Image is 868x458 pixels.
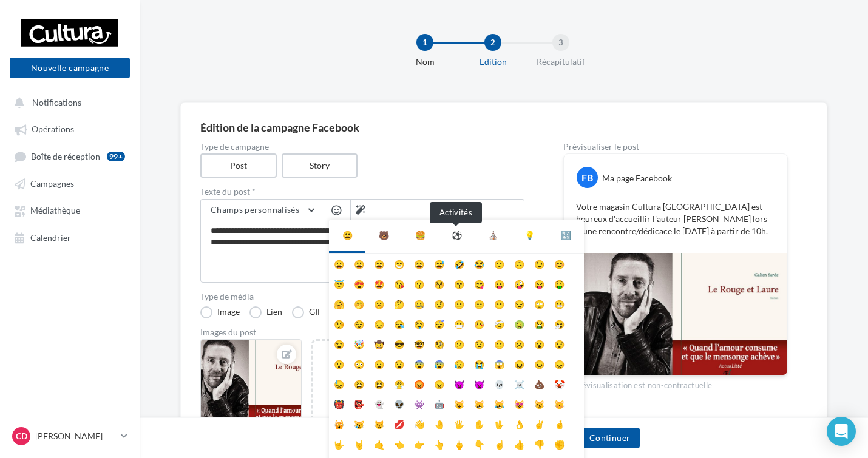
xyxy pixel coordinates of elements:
[429,314,449,334] li: 😴
[329,294,349,314] li: 🤗
[529,394,549,414] li: 😼
[416,34,433,51] div: 1
[200,122,807,133] div: Édition de la campagne Facebook
[329,434,349,454] li: 🤟
[489,354,509,374] li: 😱
[509,314,529,334] li: 🤢
[329,274,349,294] li: 😇
[16,430,27,442] span: CD
[529,414,549,434] li: ✌
[549,334,569,354] li: 😯
[7,226,132,248] a: Calendrier
[31,151,100,161] span: Boîte de réception
[200,143,524,151] label: Type de campagne
[7,145,132,167] a: Boîte de réception99+
[469,294,489,314] li: 😑
[509,414,529,434] li: 👌
[489,274,509,294] li: 😛
[329,314,349,334] li: 🤥
[429,254,449,274] li: 😅
[529,274,549,294] li: 😝
[389,274,409,294] li: 😘
[489,334,509,354] li: 🙁
[449,414,469,434] li: 🖐
[200,187,524,196] label: Texte du post *
[429,274,449,294] li: 😚
[529,434,549,454] li: 👎
[469,334,489,354] li: 😟
[30,206,80,216] span: Médiathèque
[369,434,389,454] li: 🤙
[529,354,549,374] li: 😣
[509,254,529,274] li: 🙃
[282,153,358,178] label: Story
[469,434,489,454] li: 👇
[489,314,509,334] li: 🤕
[329,414,349,434] li: 🙀
[389,334,409,354] li: 😎
[529,254,549,274] li: 😉
[7,91,127,113] button: Notifications
[563,143,788,151] div: Prévisualiser le post
[469,414,489,434] li: ✋
[415,229,426,241] div: 🍔
[489,294,509,314] li: 😶
[329,254,349,274] li: 😀
[429,414,449,434] li: 🤚
[563,375,788,391] div: La prévisualisation est non-contractuelle
[389,314,409,334] li: 😪
[329,374,349,394] li: 😓
[10,425,130,448] a: CD [PERSON_NAME]
[292,306,322,318] label: GIF
[200,306,240,318] label: Image
[429,434,449,454] li: 👆
[349,314,369,334] li: 😌
[389,294,409,314] li: 🤔
[409,294,429,314] li: 🤐
[369,274,389,294] li: 🤩
[489,374,509,394] li: 💀
[7,118,132,140] a: Opérations
[211,204,299,215] span: Champs personnalisés
[369,254,389,274] li: 😄
[488,229,498,241] div: ⛪
[469,254,489,274] li: 😂
[349,274,369,294] li: 😍
[469,274,489,294] li: 😋
[369,294,389,314] li: 🤫
[429,374,449,394] li: 😠
[329,394,349,414] li: 👹
[369,374,389,394] li: 😫
[7,199,132,221] a: Médiathèque
[602,172,672,184] div: Ma page Facebook
[342,229,353,241] div: 😃
[369,354,389,374] li: 😦
[529,294,549,314] li: 🙄
[489,434,509,454] li: ☝
[7,172,132,194] a: Campagnes
[349,414,369,434] li: 😿
[389,374,409,394] li: 😤
[249,306,282,318] label: Lien
[429,294,449,314] li: 🤨
[522,56,600,68] div: Récapitulatif
[429,354,449,374] li: 😰
[349,374,369,394] li: 😩
[409,434,429,454] li: 👉
[449,254,469,274] li: 🤣
[454,56,532,68] div: Edition
[549,434,569,454] li: ✊
[329,334,349,354] li: 😵
[489,394,509,414] li: 😹
[449,394,469,414] li: 😺
[369,314,389,334] li: 😔
[200,153,277,178] label: Post
[452,229,462,241] div: ⚽
[509,374,529,394] li: ☠️
[576,201,775,237] p: Votre magasin Cultura [GEOGRAPHIC_DATA] est heureux d'accueillir l'auteur [PERSON_NAME] lors d'un...
[200,328,524,337] div: Images du post
[489,414,509,434] li: 🖖
[509,334,529,354] li: ☹️
[409,314,429,334] li: 🤤
[549,374,569,394] li: 🤡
